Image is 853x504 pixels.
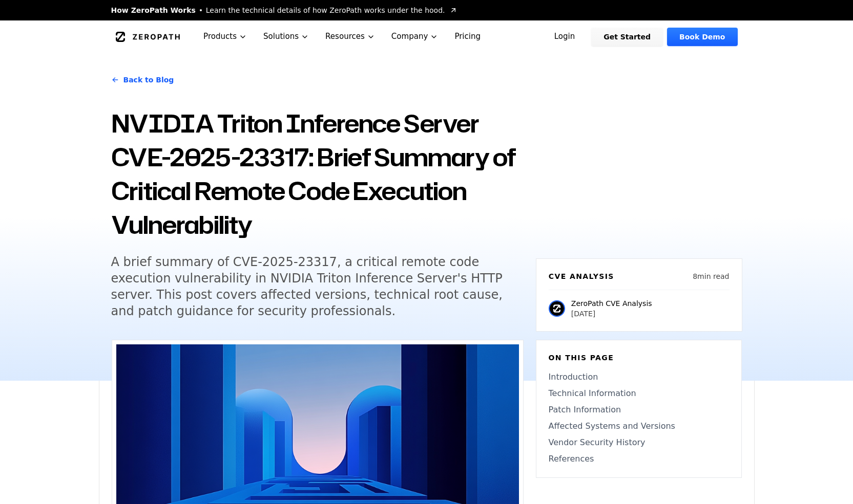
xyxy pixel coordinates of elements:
span: Learn the technical details of how ZeroPath works under the hood. [206,5,445,15]
button: Company [383,20,447,53]
a: Book Demo [667,28,737,46]
a: Patch Information [549,404,729,416]
h6: CVE Analysis [549,271,614,281]
button: Products [195,20,255,53]
p: ZeroPath CVE Analysis [571,298,652,309]
a: How ZeroPath WorksLearn the technical details of how ZeroPath works under the hood. [111,5,457,15]
a: Login [542,28,588,46]
button: Solutions [255,20,317,53]
a: Affected Systems and Versions [549,420,729,432]
p: [DATE] [571,309,652,319]
a: Vendor Security History [549,436,729,449]
h6: On this page [549,353,729,363]
a: References [549,453,729,465]
a: Back to Blog [111,65,174,94]
a: Get Started [591,28,663,46]
a: Introduction [549,371,729,383]
h5: A brief summary of CVE-2025-23317, a critical remote code execution vulnerability in NVIDIA Trito... [111,254,505,319]
button: Resources [317,20,383,53]
span: How ZeroPath Works [111,5,196,15]
nav: Global [99,20,755,53]
h1: NVIDIA Triton Inference Server CVE-2025-23317: Brief Summary of Critical Remote Code Execution Vu... [111,106,524,242]
a: Technical Information [549,387,729,400]
p: 8 min read [693,271,729,281]
img: ZeroPath CVE Analysis [549,300,565,317]
a: Pricing [446,20,489,53]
